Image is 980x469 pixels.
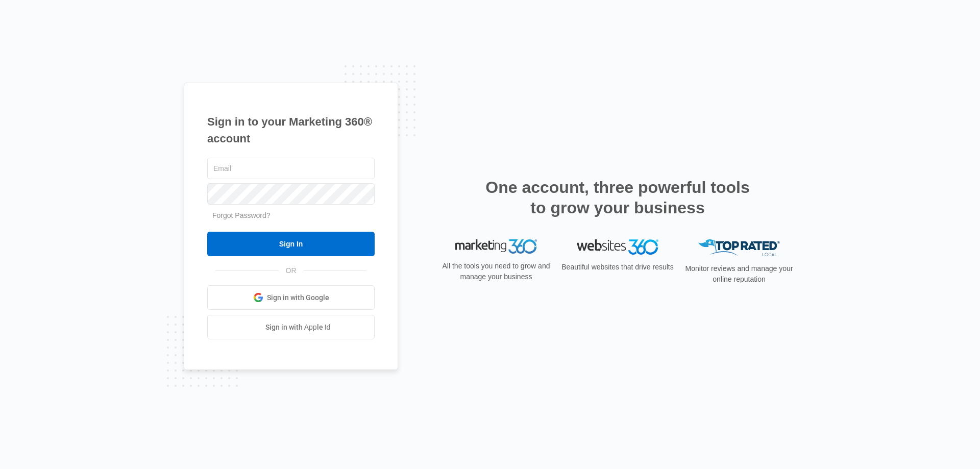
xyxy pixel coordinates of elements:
a: Sign in with Google [207,285,375,310]
p: Beautiful websites that drive results [560,262,675,273]
img: Websites 360 [577,239,658,254]
p: Monitor reviews and manage your online reputation [682,263,796,285]
span: OR [279,265,304,276]
h2: One account, three powerful tools to grow your business [482,177,753,218]
a: Sign in with Apple Id [207,315,375,339]
img: Top Rated Local [698,239,780,256]
span: Sign in with Google [267,292,329,303]
span: Sign in with Apple Id [265,322,331,333]
input: Sign In [207,232,375,256]
input: Email [207,158,375,179]
h1: Sign in to your Marketing 360® account [207,113,375,147]
p: All the tools you need to grow and manage your business [439,261,553,282]
a: Forgot Password? [212,211,271,219]
img: Marketing 360 [455,239,537,254]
